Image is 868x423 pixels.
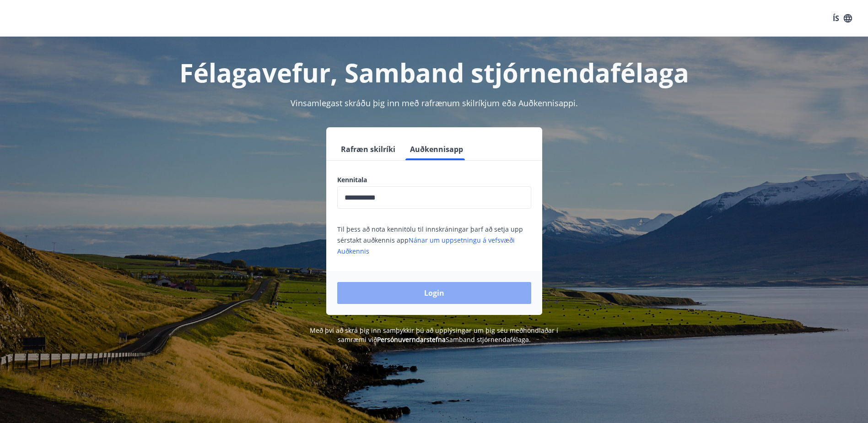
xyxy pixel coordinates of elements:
button: Rafræn skilríki [337,138,399,160]
label: Kennitala [337,175,531,184]
span: Vinsamlegast skráðu þig inn með rafrænum skilríkjum eða Auðkennisappi. [291,98,578,108]
span: Til þess að nota kennitölu til innskráningar þarf að setja upp sérstakt auðkennis app [337,225,523,255]
button: Login [337,282,531,304]
h1: Félagavefur, Samband stjórnendafélaga [116,55,753,90]
button: ÍS [828,10,857,27]
a: Persónuverndarstefna [377,335,446,344]
a: Nánar um uppsetningu á vefsvæði Auðkennis [337,236,515,255]
span: Með því að skrá þig inn samþykkir þú að upplýsingar um þig séu meðhöndlaðar í samræmi við Samband... [310,326,558,344]
button: Auðkennisapp [406,138,467,160]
